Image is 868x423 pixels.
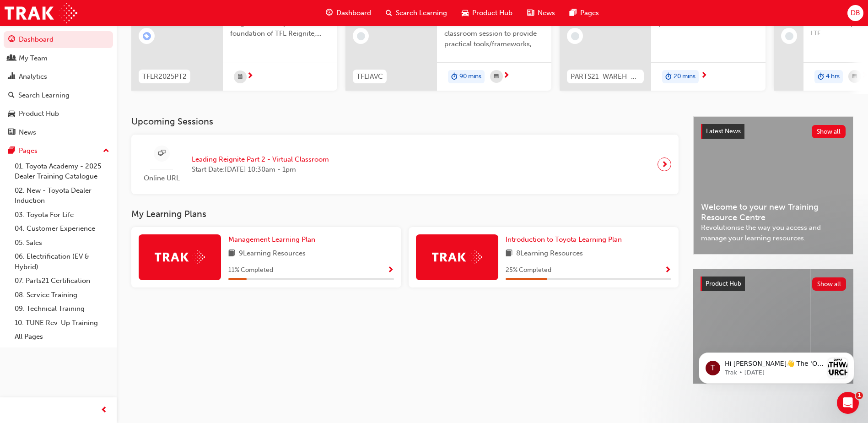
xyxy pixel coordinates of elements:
a: Dashboard [4,31,113,48]
span: next-icon [503,72,510,80]
span: 25 % Completed [506,265,551,276]
div: Search Learning [18,90,70,101]
span: 20 mins [674,71,695,82]
a: Product HubShow all [701,277,846,291]
a: 05. Sales [11,236,113,250]
span: book-icon [506,248,512,260]
span: learningRecordVerb_ENROLL-icon [143,32,151,40]
span: news-icon [8,129,15,137]
span: pages-icon [8,147,15,155]
span: 8 Learning Resources [516,248,583,260]
a: pages-iconPages [562,4,606,22]
div: Product Hub [19,108,59,119]
span: Welcome to your new Training Resource Centre [701,202,846,222]
div: Pages [19,146,38,156]
span: Introduction to Toyota Learning Plan [506,235,622,244]
button: DashboardMy TeamAnalyticsSearch LearningProduct HubNews [4,29,113,142]
span: Management Learning Plan [228,235,315,244]
span: learningRecordVerb_NONE-icon [357,32,365,40]
a: Online URLLeading Reignite Part 2 - Virtual ClassroomStart Date:[DATE] 10:30am - 1pm [139,142,671,187]
button: Show all [812,277,846,291]
span: guage-icon [8,36,15,44]
img: Trak [5,3,77,23]
span: 90 mins [459,71,481,82]
h3: My Learning Plans [131,209,679,219]
img: Trak [155,250,205,264]
span: Latest News [706,127,741,135]
span: Product Hub [706,280,741,287]
a: 04. Customer Experience [11,222,113,236]
a: Analytics [4,68,113,85]
a: search-iconSearch Learning [378,4,454,22]
span: Dashboard [336,8,371,18]
span: Product Hub [472,8,512,18]
a: news-iconNews [520,4,562,22]
span: DB [851,8,860,18]
a: All Pages [11,330,113,344]
span: calendar-icon [494,71,499,82]
span: Revolutionise the way you access and manage your learning resources. [701,222,846,243]
a: 4x4 and Towing [693,269,810,384]
button: Pages [4,142,113,159]
span: calendar-icon [238,71,243,83]
div: News [19,127,36,138]
a: 03. Toyota For Life [11,208,113,222]
iframe: Intercom notifications message [685,334,868,398]
span: Leading Reignite Part 2 - Virtual Classroom [192,154,329,165]
div: Analytics [19,71,47,82]
span: Start Date: [DATE] 10:30am - 1pm [192,164,329,175]
span: book-icon [228,248,235,260]
button: Show Progress [387,265,394,276]
a: 08. Service Training [11,288,113,302]
a: 07. Parts21 Certification [11,274,113,288]
span: next-icon [701,72,707,80]
span: Pages [580,8,599,18]
a: 01. Toyota Academy - 2025 Dealer Training Catalogue [11,159,113,184]
span: news-icon [527,7,534,19]
span: 11 % Completed [228,265,273,276]
a: Latest NewsShow all [701,124,846,139]
span: 1 [856,392,863,399]
h3: Upcoming Sessions [131,116,679,127]
span: Search Learning [396,8,447,18]
a: car-iconProduct Hub [454,4,520,22]
span: pages-icon [570,7,577,19]
a: 10. TUNE Rev-Up Training [11,316,113,330]
span: next-icon [861,72,868,80]
span: calendar-icon [852,71,857,82]
span: TFLIAVC [356,71,383,82]
span: Show Progress [387,266,394,275]
button: DB [847,5,863,21]
a: 02. New - Toyota Dealer Induction [11,184,113,208]
span: search-icon [386,7,392,19]
a: Latest NewsShow allWelcome to your new Training Resource CentreRevolutionise the way you access a... [693,116,853,255]
span: learningRecordVerb_NONE-icon [785,32,793,40]
a: My Team [4,50,113,67]
span: up-icon [103,145,109,157]
a: 06. Electrification (EV & Hybrid) [11,249,113,274]
a: Product Hub [4,105,113,122]
span: chart-icon [8,73,15,81]
a: guage-iconDashboard [318,4,378,22]
span: Show Progress [664,266,671,275]
span: This is a 90 minute virtual classroom session to provide practical tools/frameworks, behaviours a... [444,18,544,49]
a: News [4,124,113,141]
span: PARTS21_WAREH_N1021_EL [571,71,640,82]
span: sessionType_ONLINE_URL-icon [158,148,165,159]
span: TFLR2025PT2 [142,71,187,82]
a: 09. Technical Training [11,302,113,316]
span: learningRecordVerb_NONE-icon [571,32,579,40]
a: Introduction to Toyota Learning Plan [506,234,625,245]
button: Show Progress [664,265,671,276]
iframe: Intercom live chat [837,392,859,414]
span: duration-icon [665,71,672,83]
span: prev-icon [101,405,108,416]
span: next-icon [661,158,668,171]
span: 9 Learning Resources [239,248,306,260]
span: guage-icon [326,7,333,19]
